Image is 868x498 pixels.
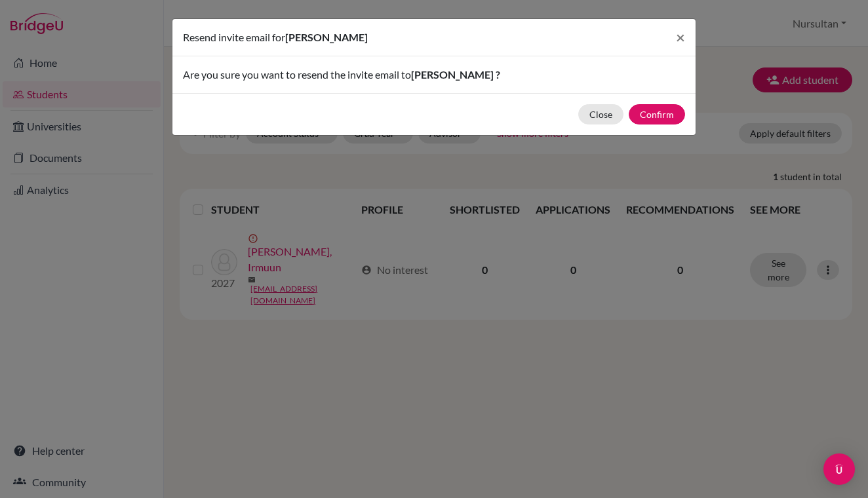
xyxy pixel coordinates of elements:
[578,104,623,125] button: Close
[183,31,285,43] span: Resend invite email for
[676,28,685,47] span: ×
[823,453,855,485] div: Open Intercom Messenger
[285,31,368,43] span: [PERSON_NAME]
[665,19,696,56] button: Close
[629,104,685,125] button: Confirm
[411,68,500,81] span: [PERSON_NAME] ?
[183,67,685,83] p: Are you sure you want to resend the invite email to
